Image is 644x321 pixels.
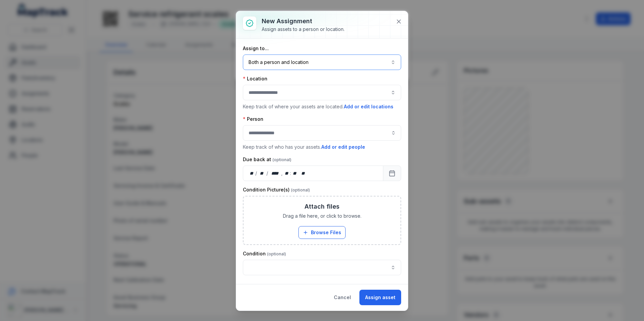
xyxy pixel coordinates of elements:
[283,170,290,177] div: hour,
[249,170,255,177] div: day,
[344,103,394,110] button: Add or edit locations
[262,26,345,33] div: Assign assets to a person or location.
[298,226,346,239] button: Browse Files
[266,170,269,177] div: /
[255,170,258,177] div: /
[321,143,365,151] button: Add or edit people
[243,55,401,70] button: Both a person and location
[281,170,283,177] div: ,
[243,143,401,151] p: Keep track of who has your assets.
[300,170,307,177] div: am/pm,
[243,250,286,257] label: Condition
[290,170,292,177] div: :
[262,16,345,26] h3: New assignment
[304,202,340,211] h3: Attach files
[269,170,281,177] div: year,
[243,156,291,163] label: Due back at
[243,75,267,82] label: Location
[328,290,357,305] button: Cancel
[243,186,310,193] label: Condition Picture(s)
[243,103,401,110] p: Keep track of where your assets are located.
[258,170,267,177] div: month,
[359,290,401,305] button: Assign asset
[283,213,361,219] span: Drag a file here, or click to browse.
[292,170,298,177] div: minute,
[243,45,269,52] label: Assign to...
[383,166,401,181] button: Calendar
[243,116,263,122] label: Person
[243,125,401,141] input: assignment-add:person-label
